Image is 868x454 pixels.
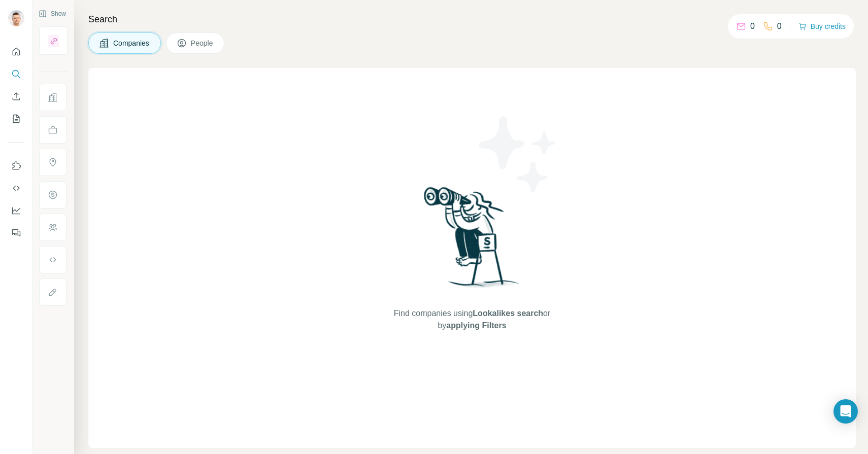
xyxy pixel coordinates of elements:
span: Find companies using or by [391,307,553,332]
h4: Search [88,12,856,26]
button: Search [8,65,24,83]
button: My lists [8,110,24,128]
p: 0 [777,20,782,32]
span: People [191,38,214,48]
button: Enrich CSV [8,87,24,106]
span: applying Filters [446,321,506,330]
p: 0 [750,20,755,32]
button: Dashboard [8,201,24,220]
button: Feedback [8,224,24,242]
img: Surfe Illustration - Woman searching with binoculars [419,184,525,297]
img: Surfe Illustration - Stars [472,109,563,200]
span: Companies [113,38,150,48]
button: Use Surfe on LinkedIn [8,157,24,175]
div: Open Intercom Messenger [833,399,858,424]
button: Use Surfe API [8,179,24,197]
button: Buy credits [798,19,846,33]
span: Lookalikes search [473,309,543,318]
button: Show [31,6,73,21]
button: Quick start [8,43,24,61]
img: Avatar [8,10,24,26]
